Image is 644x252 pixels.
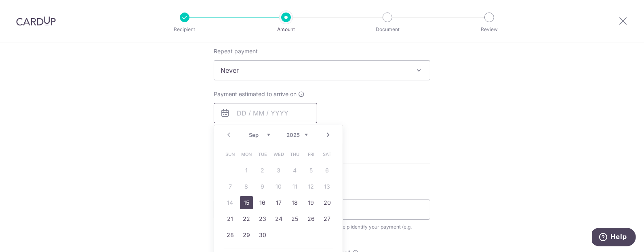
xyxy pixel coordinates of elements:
span: Sunday [224,148,237,161]
a: 15 [240,196,253,209]
a: 19 [305,196,318,209]
span: Wednesday [272,148,285,161]
a: 20 [321,196,334,209]
p: Review [459,25,519,34]
a: 29 [240,229,253,241]
a: 24 [272,212,285,225]
input: DD / MM / YYYY [214,103,317,123]
img: CardUp [16,16,56,26]
a: 28 [224,229,237,241]
a: Next [323,130,333,140]
a: 21 [224,212,237,225]
a: 18 [288,196,301,209]
iframe: Opens a widget where you can find more information [592,228,636,248]
span: Thursday [288,148,301,161]
p: Document [358,25,417,34]
span: Tuesday [256,148,269,161]
span: Monday [240,148,253,161]
p: Amount [256,25,316,34]
a: 16 [256,196,269,209]
a: 30 [256,229,269,241]
span: Never [214,60,430,80]
a: 22 [240,212,253,225]
p: Recipient [155,25,215,34]
span: Payment estimated to arrive on [214,90,297,98]
span: Never [214,61,430,80]
a: 26 [305,212,318,225]
span: Saturday [321,148,334,161]
span: Friday [305,148,318,161]
label: Repeat payment [214,47,258,55]
a: 27 [321,212,334,225]
a: 17 [272,196,285,209]
a: 25 [288,212,301,225]
a: 23 [256,212,269,225]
